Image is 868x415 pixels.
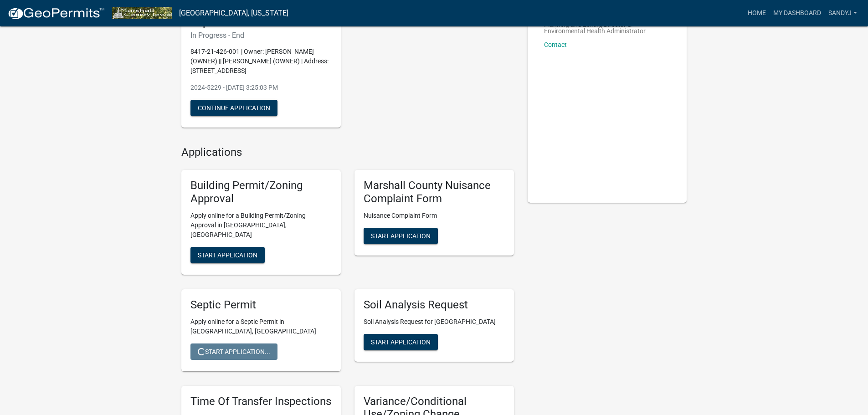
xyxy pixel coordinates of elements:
[190,47,332,76] p: 8417-21-426-001 | Owner: [PERSON_NAME] (OWNER) || [PERSON_NAME] (OWNER) | Address: [STREET_ADDRESS]
[181,146,514,159] h4: Applications
[190,298,332,312] h5: Septic Permit
[544,41,567,48] a: Contact
[770,5,825,22] a: My Dashboard
[190,395,332,408] h5: Time Of Transfer Inspections
[371,232,431,239] span: Start Application
[190,100,277,116] button: Continue Application
[198,348,270,355] span: Start Application...
[364,334,438,350] button: Start Application
[190,211,332,240] p: Apply online for a Building Permit/Zoning Approval in [GEOGRAPHIC_DATA], [GEOGRAPHIC_DATA]
[544,21,671,34] p: Planning and Zoning Director & Environmental Health Administrator
[190,317,332,336] p: Apply online for a Septic Permit in [GEOGRAPHIC_DATA], [GEOGRAPHIC_DATA]
[364,228,438,244] button: Start Application
[190,31,332,40] h6: In Progress - End
[825,5,861,22] a: sandyj
[190,343,277,360] button: Start Application...
[364,211,505,220] p: Nuisance Complaint Form
[190,247,265,263] button: Start Application
[371,338,431,345] span: Start Application
[112,7,172,19] img: Marshall County, Iowa
[179,5,288,21] a: [GEOGRAPHIC_DATA], [US_STATE]
[364,298,505,312] h5: Soil Analysis Request
[364,317,505,327] p: Soil Analysis Request for [GEOGRAPHIC_DATA]
[198,251,257,258] span: Start Application
[744,5,770,22] a: Home
[190,179,332,205] h5: Building Permit/Zoning Approval
[190,83,332,92] p: 2024-5229 - [DATE] 3:25:03 PM
[364,179,505,205] h5: Marshall County Nuisance Complaint Form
